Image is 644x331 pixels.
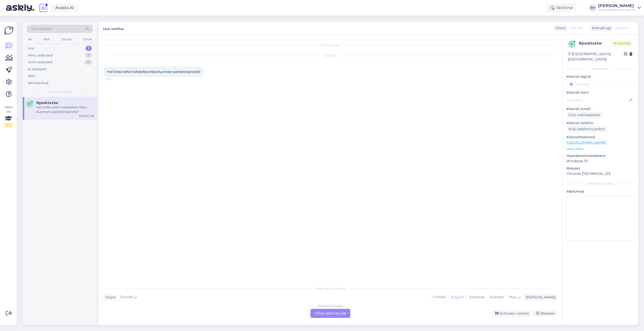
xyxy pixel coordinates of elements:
[567,126,607,133] div: Küsi telefoninumbrit
[60,36,73,43] div: Socials
[42,36,51,43] div: Web
[103,295,116,300] div: Klient
[590,25,611,31] div: Klienditugi
[570,25,583,31] span: Finnish
[598,4,635,8] div: [PERSON_NAME]
[318,304,343,308] div: Finnish to English
[467,293,487,301] div: Estonian
[533,310,557,317] div: Blokeeri
[4,105,13,127] div: Vaata siia
[567,171,634,176] p: Chrome [TECHNICAL_ID]
[567,181,634,186] div: [PERSON_NAME]
[553,25,566,31] div: Klient
[82,36,93,43] div: Email
[598,8,635,12] div: Viimistluskaubamaja OÜ
[79,114,94,118] div: [DATE] 11:58
[524,295,556,300] div: [PERSON_NAME]
[546,3,577,12] div: Aktiivne
[28,46,34,51] div: Uus
[567,106,634,112] p: Kliendi email
[567,80,634,88] input: Lisa tag
[567,74,634,79] p: Kliendi tag'id
[28,67,46,72] div: AI Assistent
[28,53,53,58] div: Minu vestlused
[567,140,606,145] a: [URL][DOMAIN_NAME]
[36,101,58,105] span: #pwktxxlw
[38,3,49,13] img: explore-ai
[105,77,124,81] span: 11:58
[567,67,634,71] div: Kliendi info
[567,166,634,171] p: Brauser
[589,4,596,11] div: RH
[567,158,634,164] p: Windows 10
[448,293,467,301] div: English
[430,293,448,301] div: Finnish
[567,97,628,103] input: Lisa nimi
[4,123,13,127] div: 1 / 3
[598,4,641,12] a: [PERSON_NAME]Viimistluskaubamaja OÜ
[103,286,557,291] div: Valige keel ja vastake
[36,105,94,114] div: Hei! Onko teiltä mahdollista tilata Suomeen parkettinäytteitä?
[51,4,78,12] a: Avasta AI
[48,89,72,94] span: Uued vestlused
[103,25,124,31] label: Uus vestlus
[615,25,629,31] span: English
[567,147,634,151] p: Vaata edasi ...
[487,293,506,301] div: Russian
[579,40,612,46] div: # pwktxxlw
[567,120,634,126] p: Kliendi telefon
[103,43,557,47] div: Vestlus algas
[4,26,14,35] img: Askly Logo
[567,153,634,158] p: Operatsioonisüsteem
[571,42,573,46] span: p
[567,112,602,118] div: Küsi meiliaadressi
[612,41,632,46] span: Online
[568,51,624,62] div: [GEOGRAPHIC_DATA], [GEOGRAPHIC_DATA]
[509,295,517,299] span: Muu
[85,53,92,58] div: 5
[103,53,557,58] div: [DATE]
[567,90,634,95] p: Kliendi nimi
[28,74,35,79] div: Kõik
[120,294,133,300] span: Finnish
[107,70,200,74] span: Hei! Onko teiltä mahdollista tilata Suomeen parkettinäytteitä?
[28,81,48,86] div: Arhiveeritud
[31,26,51,31] span: Otsi kliente
[85,60,92,65] div: 0
[27,36,33,43] div: All
[492,310,531,317] div: Arhiveeri vestlus
[86,46,92,51] div: 1
[28,60,52,65] div: Tiimi vestlused
[310,309,350,318] div: Võta vestlus üle
[567,189,634,194] p: Märkmed
[567,135,634,140] p: Klienditeekond
[29,102,31,106] span: p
